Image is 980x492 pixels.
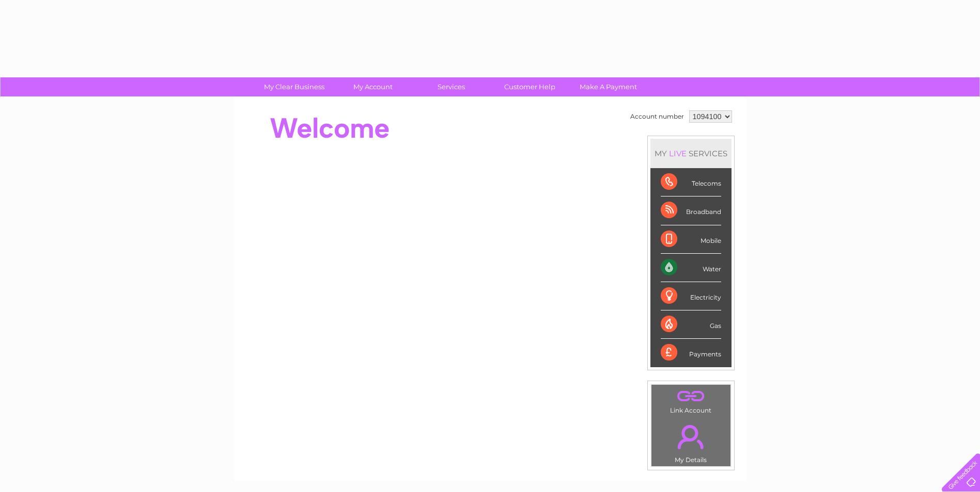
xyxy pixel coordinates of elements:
div: Mobile [661,225,721,254]
div: Gas [661,310,721,339]
a: Make A Payment [566,77,651,96]
div: Telecoms [661,168,721,196]
a: My Account [330,77,415,96]
a: My Clear Business [252,77,337,96]
div: Payments [661,339,721,367]
div: LIVE [667,149,689,158]
a: . [654,419,728,455]
td: My Details [651,416,731,467]
td: Account number [628,108,687,125]
div: Broadband [661,196,721,225]
a: Services [409,77,494,96]
a: Customer Help [487,77,572,96]
div: MY SERVICES [650,139,732,168]
td: Link Account [651,384,731,417]
div: Water [661,254,721,282]
a: . [654,387,728,405]
div: Electricity [661,282,721,310]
